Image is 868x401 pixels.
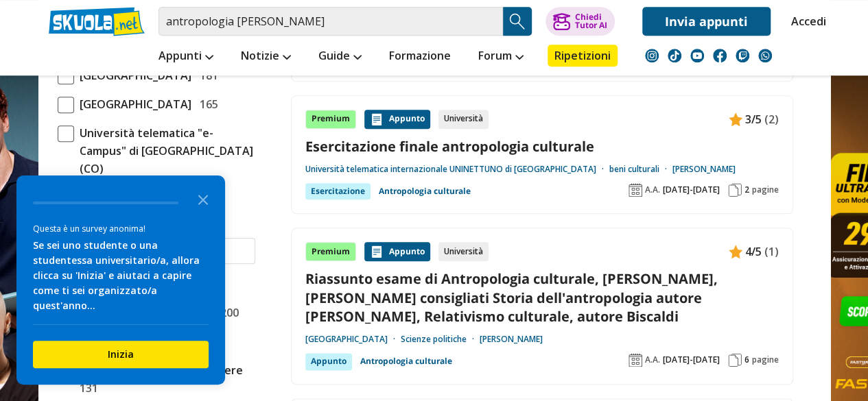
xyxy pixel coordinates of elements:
[370,112,384,126] img: Appunti contenuto
[360,353,452,369] a: Antropologia culturale
[745,243,762,260] span: 4/5
[736,49,749,62] img: twitch
[159,7,503,36] input: Cerca appunti, riassunti o versioni
[438,110,489,129] div: Università
[33,238,209,313] div: Se sei uno studente o una studentessa universitario/a, allora clicca su 'Inizia' e aiutaci a capi...
[728,353,742,367] img: Pagine
[16,175,225,385] div: Survey
[713,49,727,62] img: facebook
[194,66,218,84] span: 181
[668,49,681,62] img: tiktok
[215,304,239,321] span: 200
[546,7,615,36] button: ChiediTutor AI
[364,242,430,261] div: Appunto
[645,49,659,62] img: instagram
[33,222,209,235] div: Questa è un survey anonima!
[74,95,191,113] span: [GEOGRAPHIC_DATA]
[379,183,471,199] a: Antropologia culturale
[305,164,609,175] a: Università telematica internazionale UNINETTUNO di [GEOGRAPHIC_DATA]
[672,164,736,175] a: [PERSON_NAME]
[752,354,779,365] span: pagine
[548,45,618,66] a: Ripetizioni
[663,354,720,365] span: [DATE]-[DATE]
[305,353,352,369] div: Appunto
[791,7,820,36] a: Accedi
[305,183,371,199] div: Esercitazione
[33,341,209,368] button: Inizia
[194,95,218,113] span: 165
[645,184,660,195] span: A.A.
[74,124,255,178] span: Università telematica "e-Campus" di [GEOGRAPHIC_DATA] (CO)
[744,354,749,365] span: 6
[645,354,660,365] span: A.A.
[480,334,543,345] a: [PERSON_NAME]
[663,184,720,195] span: [DATE]-[DATE]
[364,110,430,129] div: Appunto
[642,7,771,36] a: Invia appunti
[729,245,742,258] img: Appunti contenuto
[315,45,365,69] a: Guide
[401,334,480,345] a: Scienze politiche
[752,184,779,195] span: pagine
[386,45,454,69] a: Formazione
[189,185,217,212] button: Close the survey
[690,49,704,62] img: youtube
[74,379,98,397] span: 131
[155,45,217,69] a: Appunti
[758,49,772,62] img: WhatsApp
[305,137,779,156] a: Esercitazione finale antropologia culturale
[475,45,527,69] a: Forum
[74,66,191,84] span: [GEOGRAPHIC_DATA]
[237,45,294,69] a: Notizie
[503,7,532,36] button: Search Button
[629,183,642,197] img: Anno accademico
[305,242,356,261] div: Premium
[745,110,762,128] span: 3/5
[744,184,749,195] span: 2
[764,110,779,128] span: (2)
[305,334,401,345] a: [GEOGRAPHIC_DATA]
[305,269,779,326] a: Riassunto esame di Antropologia culturale, [PERSON_NAME], [PERSON_NAME] consigliati Storia dell'a...
[574,13,607,29] div: Chiedi Tutor AI
[729,112,742,126] img: Appunti contenuto
[305,110,356,129] div: Premium
[370,245,384,258] img: Appunti contenuto
[438,242,489,261] div: Università
[728,183,742,197] img: Pagine
[507,11,528,32] img: Cerca appunti, riassunti o versioni
[629,353,642,367] img: Anno accademico
[609,164,672,175] a: beni culturali
[764,243,779,260] span: (1)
